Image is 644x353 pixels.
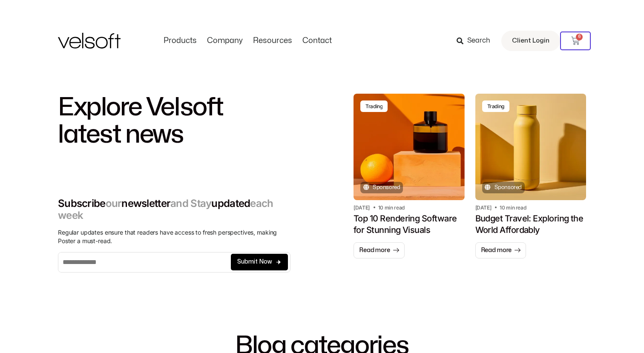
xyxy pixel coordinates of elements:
img: Velsoft Training Materials [58,33,121,49]
span: and Stay [170,197,211,210]
span: Client Login [512,35,549,46]
span: our [106,197,122,210]
div: Regular updates ensure that readers have access to fresh perspectives, making Poster a must-read. [58,228,290,245]
h2: Explore Velsoft latest news [58,94,290,148]
a: Search [457,34,496,48]
button: Submit Now [231,254,288,270]
a: 6 [560,32,591,50]
a: ResourcesMenu Toggle [248,36,297,46]
span: Search [467,35,490,46]
span: Sponsored [492,182,522,193]
a: Read more [354,242,405,258]
span: Sponsored [371,182,400,193]
span: each week [58,197,273,221]
h2: [DATE] [475,204,492,211]
a: Client Login [501,31,560,51]
span: Read more [359,246,390,255]
a: Read more [475,242,526,258]
a: ProductsMenu Toggle [158,36,202,46]
a: ContactMenu Toggle [297,36,337,46]
h1: Top 10 Rendering Software for Stunning Visuals [354,213,465,236]
h2: Subscribe newsletter updated [58,198,290,221]
a: CompanyMenu Toggle [202,36,248,46]
h1: Budget Travel: Exploring the World Affordably [475,213,586,236]
h2: 10 min read [378,204,405,211]
div: Trading [487,103,504,109]
div: Trading [365,103,382,109]
span: Read more [481,246,512,255]
h2: 10 min read [500,204,526,211]
nav: Menu [158,36,337,46]
span: 6 [576,34,583,40]
h2: [DATE] [354,204,370,211]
